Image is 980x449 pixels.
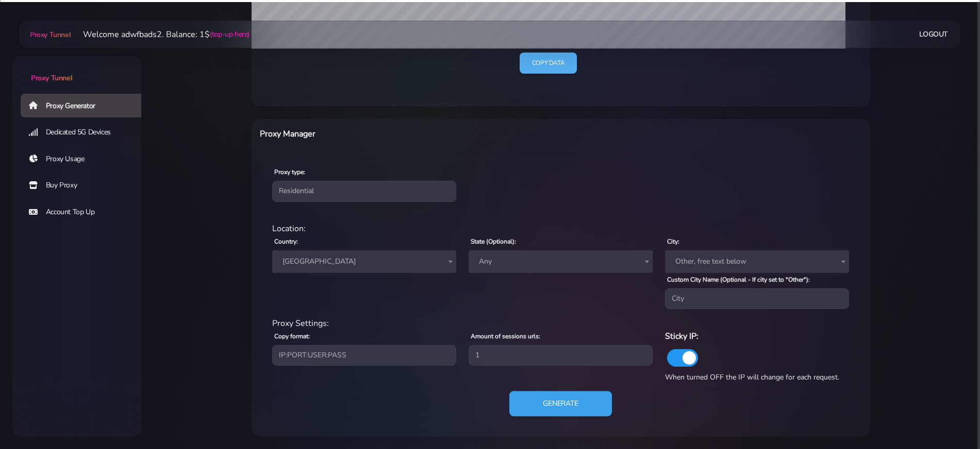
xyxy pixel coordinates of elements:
label: State (Optional): [471,237,516,246]
a: Proxy Usage [21,147,150,171]
div: Location: [266,222,856,235]
label: Amount of sessions urls: [471,332,540,341]
a: Proxy Generator [21,94,150,117]
span: Any [469,250,653,273]
a: Copy data [520,53,577,74]
a: Dedicated 5G Devices [21,120,150,144]
h6: Proxy Manager [260,127,606,141]
label: Custom City Name (Optional - If city set to "Other"): [667,275,810,284]
span: Other, free text below [671,254,843,269]
a: Proxy Tunnel [12,56,141,83]
span: When turned OFF the IP will change for each request. [665,372,839,382]
button: Generate [509,391,612,417]
span: Any [475,254,646,269]
a: Account Top Up [21,200,150,224]
a: (top-up here) [210,29,250,40]
span: Italy [272,250,456,273]
label: Copy format: [274,332,310,341]
label: Country: [274,237,298,246]
a: Buy Proxy [21,174,150,197]
a: Logout [919,25,948,44]
a: Proxy Tunnel [28,26,71,43]
label: Proxy type: [274,167,305,177]
span: Other, free text below [665,250,849,273]
span: Proxy Tunnel [30,30,71,40]
span: Italy [278,254,450,269]
input: City [665,288,849,309]
iframe: Webchat Widget [930,399,967,436]
span: Proxy Tunnel [31,73,72,83]
h6: Sticky IP: [665,330,849,343]
li: Welcome adwfbads2. Balance: 1$ [71,28,250,41]
label: City: [667,237,679,246]
div: Proxy Settings: [266,317,856,330]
